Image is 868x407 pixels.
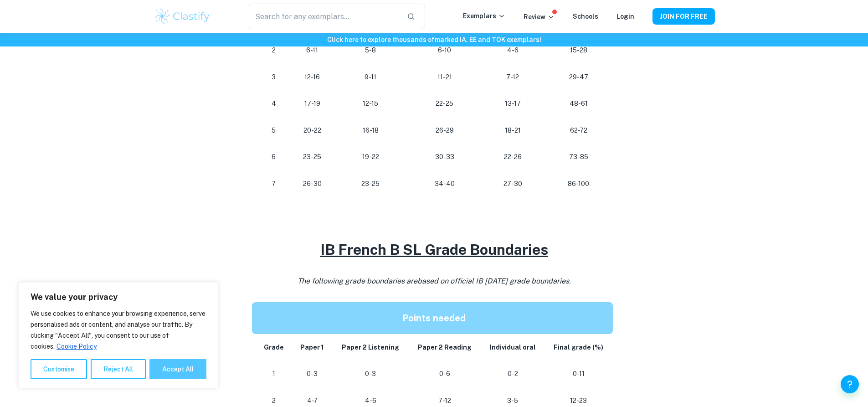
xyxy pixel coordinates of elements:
[56,342,97,350] a: Cookie Policy
[31,359,87,379] button: Customise
[490,344,536,351] strong: Individual oral
[340,44,401,57] p: 5-8
[91,359,146,379] button: Reject All
[154,7,211,26] img: Clastify logo
[31,292,206,303] p: We value your privacy
[552,44,605,57] p: 15-28
[263,71,285,83] p: 3
[524,12,555,22] p: Review
[552,71,605,83] p: 29-47
[488,395,537,407] p: 3-5
[488,178,537,190] p: 27-30
[299,44,325,57] p: 6-11
[2,35,866,45] h6: Click here to explore thousands of marked IA, EE and TOK exemplars !
[320,241,548,258] u: IB French B SL Grade Boundaries
[263,98,285,110] p: 4
[298,277,571,285] i: The following grade boundaries are
[416,178,473,190] p: 34-40
[416,44,473,57] p: 6-10
[552,178,605,190] p: 86-100
[552,151,605,163] p: 73-85
[299,124,325,137] p: 20-22
[652,8,715,25] button: JOIN FOR FREE
[264,344,284,351] strong: Grade
[299,71,325,83] p: 12-16
[488,368,537,380] p: 0-2
[573,13,598,20] a: Schools
[299,395,325,407] p: 4-7
[299,151,325,163] p: 23-25
[417,277,571,285] span: based on official IB [DATE] grade boundaries.
[263,395,285,407] p: 2
[552,124,605,137] p: 62-72
[340,151,401,163] p: 19-22
[340,124,401,137] p: 16-18
[340,71,401,83] p: 9-11
[488,124,537,137] p: 18-21
[340,368,401,380] p: 0-3
[340,178,401,190] p: 23-25
[552,368,605,380] p: 0-11
[488,44,537,57] p: 4-6
[340,395,401,407] p: 4-6
[463,11,505,21] p: Exemplars
[418,344,472,351] strong: Paper 2 Reading
[416,151,473,163] p: 30-33
[263,368,285,380] p: 1
[263,178,285,190] p: 7
[552,395,605,407] p: 12-23
[402,313,466,324] strong: Points needed
[249,4,399,29] input: Search for any exemplars...
[149,359,206,379] button: Accept All
[488,98,537,110] p: 13-17
[416,368,473,380] p: 0-6
[31,308,206,352] p: We use cookies to enhance your browsing experience, serve personalised ads or content, and analys...
[263,124,285,137] p: 5
[488,71,537,83] p: 7-12
[416,98,473,110] p: 22-25
[299,178,325,190] p: 26-30
[416,395,473,407] p: 7-12
[416,71,473,83] p: 11-21
[300,344,324,351] strong: Paper 1
[18,282,219,389] div: We value your privacy
[342,344,399,351] strong: Paper 2 Listening
[416,124,473,137] p: 26-29
[554,344,603,351] strong: Final grade (%)
[841,375,859,393] button: Help and Feedback
[299,98,325,110] p: 17-19
[340,98,401,110] p: 12-15
[299,368,325,380] p: 0-3
[488,151,537,163] p: 22-26
[263,151,285,163] p: 6
[263,44,285,57] p: 2
[616,13,634,20] a: Login
[552,98,605,110] p: 48-61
